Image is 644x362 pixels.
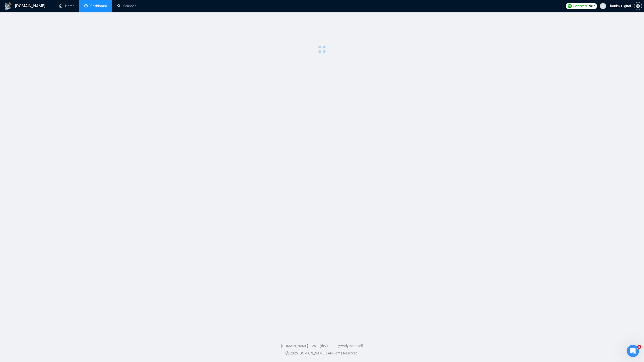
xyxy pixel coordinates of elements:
[627,345,639,357] iframe: Intercom live chat
[286,351,289,355] span: copyright
[589,3,595,9] span: 967
[601,4,605,8] span: user
[634,2,642,10] button: setting
[338,344,363,348] a: @vadymhimself
[568,4,572,8] img: upwork-logo.png
[637,345,641,349] span: 5
[84,4,88,8] span: dashboard
[4,2,12,10] img: logo
[59,4,74,8] a: homeHome
[90,4,107,8] span: Dashboard
[573,3,588,9] span: Connects:
[4,351,640,356] div: 2025 [DOMAIN_NAME] | All Rights Reserved.
[634,4,642,8] a: setting
[117,4,136,8] a: searchScanner
[281,344,328,348] a: [DOMAIN_NAME] 1.26.1 (dev)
